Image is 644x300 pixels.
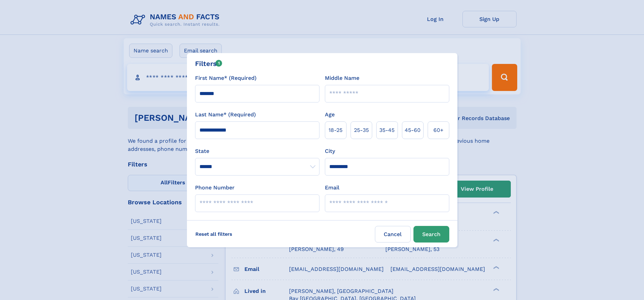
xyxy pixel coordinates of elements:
label: First Name* (Required) [195,74,257,82]
button: Search [413,226,449,243]
div: Filters [195,59,222,69]
label: Email [325,184,339,192]
span: 45‑60 [405,126,421,134]
span: 25‑35 [354,126,369,134]
span: 35‑45 [379,126,395,134]
label: State [195,147,319,155]
label: Age [325,111,335,119]
label: Last Name* (Required) [195,111,256,119]
span: 60+ [433,126,444,134]
label: City [325,147,335,155]
span: 18‑25 [329,126,342,134]
label: Middle Name [325,74,359,82]
label: Phone Number [195,184,235,192]
label: Cancel [375,226,411,243]
label: Reset all filters [191,226,237,242]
